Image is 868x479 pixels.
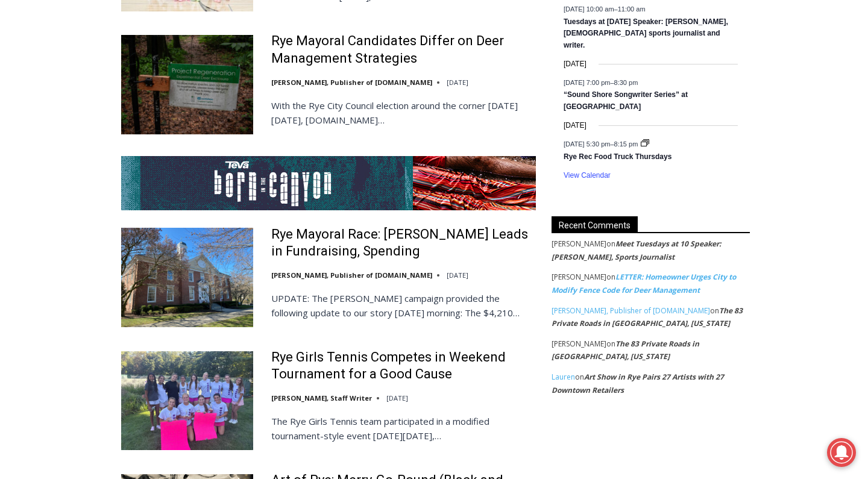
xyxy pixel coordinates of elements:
[552,272,736,295] a: LETTER: Homeowner Urges City to Modify Fence Code for Deer Management
[564,58,587,70] time: [DATE]
[564,152,671,162] a: Rye Rec Food Truck Thursdays
[552,271,750,296] footer: on
[552,372,575,382] a: Lauren
[564,171,611,180] a: View Calendar
[552,216,638,233] span: Recent Comments
[271,349,536,383] a: Rye Girls Tennis Competes in Weekend Tournament for a Good Cause
[135,102,138,114] div: /
[121,351,253,450] img: Rye Girls Tennis Competes in Weekend Tournament for a Good Cause
[552,371,750,396] footer: on
[614,140,638,147] span: 8:15 pm
[141,102,146,114] div: 6
[386,393,408,402] time: [DATE]
[1,120,180,150] a: [PERSON_NAME] Read Sanctuary Fall Fest: [DATE]
[564,120,587,131] time: [DATE]
[552,305,710,316] a: [PERSON_NAME], Publisher of [DOMAIN_NAME]
[552,272,606,282] span: [PERSON_NAME]
[121,35,253,134] img: Rye Mayoral Candidates Differ on Deer Management Strategies
[271,33,536,67] a: Rye Mayoral Candidates Differ on Deer Management Strategies
[564,5,646,13] time: –
[614,78,638,86] span: 8:30 pm
[564,78,610,86] span: [DATE] 7:00 pm
[271,271,432,280] a: [PERSON_NAME], Publisher of [DOMAIN_NAME]
[271,98,536,127] p: With the Rye City Council election around the corner [DATE][DATE], [DOMAIN_NAME]…
[552,237,750,263] footer: on
[552,372,724,395] a: Art Show in Rye Pairs 27 Artists with 27 Downtown Retailers
[271,414,536,443] p: The Rye Girls Tennis team participated in a modified tournament-style event [DATE][DATE],…
[564,5,614,13] span: [DATE] 10:00 am
[304,1,570,117] div: Apply Now <> summer and RHS senior internships available
[552,339,699,362] a: The 83 Private Roads in [GEOGRAPHIC_DATA], [US_STATE]
[564,140,610,147] span: [DATE] 5:30 pm
[271,393,372,402] a: [PERSON_NAME], Staff Writer
[121,228,253,327] img: Rye Mayoral Race: Henderson Leads in Fundraising, Spending
[447,271,468,280] time: [DATE]
[552,239,721,262] a: Meet Tuesdays at 10 Speaker: [PERSON_NAME], Sports Journalist
[127,102,132,114] div: 2
[10,121,160,149] h4: [PERSON_NAME] Read Sanctuary Fall Fest: [DATE]
[290,117,584,150] a: Intern @ [DOMAIN_NAME]
[564,78,638,86] time: –
[552,304,750,330] footer: on
[271,291,536,320] p: UPDATE: The [PERSON_NAME] campaign provided the following update to our story [DATE] morning: The...
[127,36,174,99] div: Birds of Prey: Falcon and hawk demos
[552,239,606,249] span: [PERSON_NAME]
[564,17,728,51] a: Tuesdays at [DATE] Speaker: [PERSON_NAME], [DEMOGRAPHIC_DATA] sports journalist and writer.
[552,339,606,349] span: [PERSON_NAME]
[564,140,640,147] time: –
[271,226,536,260] a: Rye Mayoral Race: [PERSON_NAME] Leads in Fundraising, Spending
[447,78,468,87] time: [DATE]
[315,120,559,147] span: Intern @ [DOMAIN_NAME]
[552,337,750,363] footer: on
[271,78,432,87] a: [PERSON_NAME], Publisher of [DOMAIN_NAME]
[618,5,646,13] span: 11:00 am
[564,90,688,111] a: “Sound Shore Songwriter Series” at [GEOGRAPHIC_DATA]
